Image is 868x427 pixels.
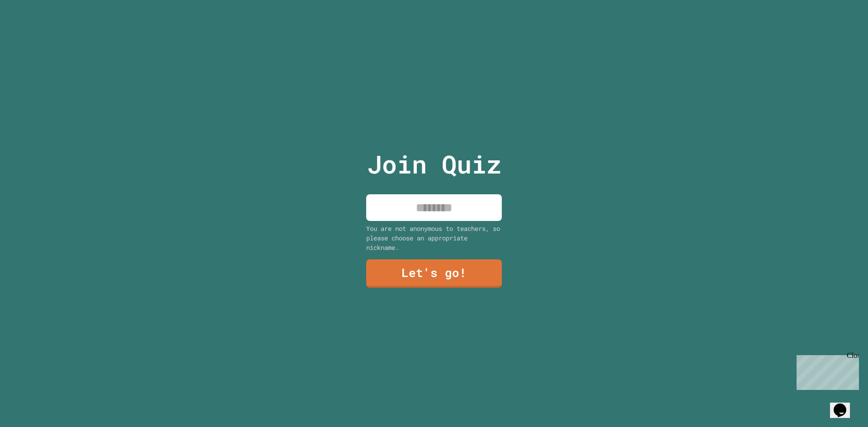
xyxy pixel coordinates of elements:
[4,4,62,57] div: Chat with us now!Close
[830,391,859,418] iframe: chat widget
[793,352,859,390] iframe: chat widget
[367,145,501,183] p: Join Quiz
[366,259,502,288] a: Let's go!
[366,224,502,252] div: You are not anonymous to teachers, so please choose an appropriate nickname.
